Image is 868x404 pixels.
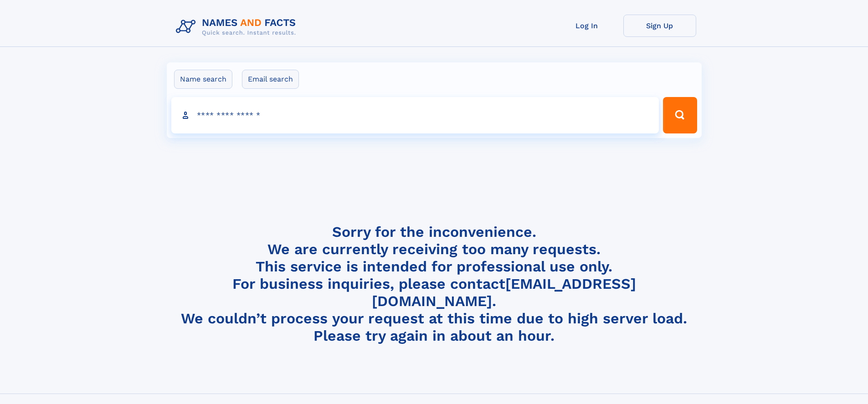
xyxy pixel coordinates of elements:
[171,97,659,133] input: search input
[550,15,623,37] a: Log In
[242,70,299,89] label: Email search
[623,15,696,37] a: Sign Up
[172,15,303,39] img: Logo Names and Facts
[663,97,697,133] button: Search Button
[174,70,232,89] label: Name search
[372,275,636,310] a: [EMAIL_ADDRESS][DOMAIN_NAME]
[172,223,696,345] h4: Sorry for the inconvenience. We are currently receiving too many requests. This service is intend...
